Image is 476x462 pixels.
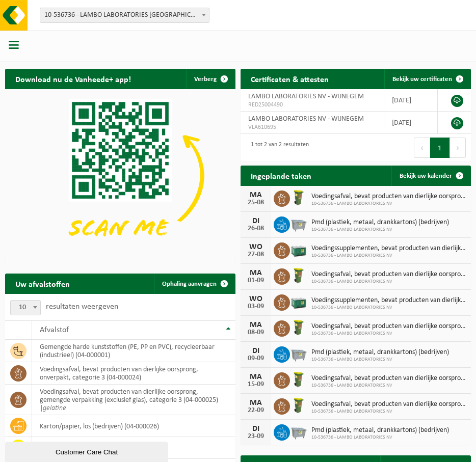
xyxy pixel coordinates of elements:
span: VLA610695 [248,123,376,131]
h2: Uw afvalstoffen [5,274,80,293]
div: MA [246,373,266,381]
span: Bekijk uw kalender [400,173,452,179]
span: Voedingsafval, bevat producten van dierlijke oorsprong, onverpakt, categorie 3 [311,374,466,383]
span: 10-536736 - LAMBO LABORATORIES NV [311,331,466,337]
div: DI [246,425,266,433]
span: 10-536736 - LAMBO LABORATORIES NV [311,253,466,259]
span: Verberg [194,76,217,83]
h2: Certificaten & attesten [241,69,339,89]
div: 1 tot 2 van 2 resultaten [246,137,309,159]
span: 10-536736 - LAMBO LABORATORIES NV [311,227,449,233]
div: WO [246,295,266,303]
img: PB-LB-0680-HPE-GN-01 [290,241,307,258]
span: Voedingsafval, bevat producten van dierlijke oorsprong, onverpakt, categorie 3 [311,270,466,279]
span: 10-536736 - LAMBO LABORATORIES NV [311,305,466,311]
div: 15-09 [246,381,266,388]
button: Verberg [186,69,234,89]
span: Voedingsafval, bevat producten van dierlijke oorsprong, onverpakt, categorie 3 [311,322,466,331]
span: RED25004490 [248,101,376,109]
img: WB-2500-GAL-GY-01 [290,345,307,362]
span: Pmd (plastiek, metaal, drankkartons) (bedrijven) [311,426,449,434]
div: 27-08 [246,251,266,258]
img: WB-0060-HPE-GN-50 [290,267,307,284]
td: voedingsafval, bevat producten van dierlijke oorsprong, onverpakt, categorie 3 (04-000024) [32,362,235,385]
img: WB-0060-HPE-GN-50 [290,319,307,336]
div: 22-09 [246,407,266,414]
span: Bekijk uw certificaten [392,76,452,83]
span: LAMBO LABORATORIES NV - WIJNEGEM [248,93,364,100]
span: Voedingsafval, bevat producten van dierlijke oorsprong, onverpakt, categorie 3 [311,400,466,409]
span: Voedingssupplementen, bevat producten van dierlijke oorsprong, categorie 3 [311,296,466,305]
img: PB-LB-0680-HPE-GN-01 [290,293,307,310]
td: gemengde harde kunststoffen (PE, PP en PVC), recycleerbaar (industrieel) (04-000001) [32,340,235,362]
img: WB-0060-HPE-GN-50 [290,371,307,388]
span: Ophaling aanvragen [162,281,217,287]
button: Next [450,138,466,158]
div: 23-09 [246,433,266,440]
img: WB-0060-HPE-GN-50 [290,397,307,414]
a: Ophaling aanvragen [154,274,234,294]
div: 09-09 [246,355,266,362]
div: 25-08 [246,199,266,206]
button: 1 [430,138,450,158]
img: WB-0060-HPE-GN-50 [290,189,307,206]
span: LAMBO LABORATORIES NV - WIJNEGEM [248,115,364,123]
h2: Ingeplande taken [241,166,322,185]
img: WB-2500-GAL-GY-01 [290,423,307,440]
span: Pmd (plastiek, metaal, drankkartons) (bedrijven) [311,348,449,357]
span: 10-536736 - LAMBO LABORATORIES NV [311,434,449,441]
span: 10-536736 - LAMBO LABORATORIES NV - WIJNEGEM [40,8,209,22]
span: 10 [10,300,41,315]
h2: Download nu de Vanheede+ app! [5,69,141,89]
td: [DATE] [384,112,438,134]
span: 10-536736 - LAMBO LABORATORIES NV [311,409,466,415]
div: WO [246,243,266,251]
a: Bekijk uw kalender [391,166,470,186]
span: 10-536736 - LAMBO LABORATORIES NV [311,201,466,207]
span: Pmd (plastiek, metaal, drankkartons) (bedrijven) [311,219,449,227]
div: MA [246,399,266,407]
img: Download de VHEPlus App [5,89,235,262]
div: DI [246,347,266,355]
div: 26-08 [246,225,266,232]
button: Previous [414,138,430,158]
img: WB-2500-GAL-GY-01 [290,215,307,232]
span: 10 [11,301,40,315]
i: gelatine [43,404,66,412]
span: 10-536736 - LAMBO LABORATORIES NV [311,357,449,363]
label: resultaten weergeven [46,303,118,311]
a: Bekijk uw certificaten [384,69,470,89]
div: MA [246,269,266,277]
td: risicohoudend medisch afval (04-000041) [32,437,235,459]
span: 10-536736 - LAMBO LABORATORIES NV - WIJNEGEM [40,8,209,23]
iframe: chat widget [5,440,170,462]
span: Voedingssupplementen, bevat producten van dierlijke oorsprong, categorie 3 [311,244,466,253]
div: 01-09 [246,277,266,284]
div: DI [246,217,266,225]
div: 08-09 [246,329,266,336]
span: 10-536736 - LAMBO LABORATORIES NV [311,279,466,285]
td: karton/papier, los (bedrijven) (04-000026) [32,415,235,437]
span: 10-536736 - LAMBO LABORATORIES NV [311,383,466,389]
span: Afvalstof [40,326,69,334]
div: 03-09 [246,303,266,310]
td: [DATE] [384,89,438,112]
td: voedingsafval, bevat producten van dierlijke oorsprong, gemengde verpakking (exclusief glas), cat... [32,385,235,415]
div: MA [246,321,266,329]
div: MA [246,191,266,199]
span: Voedingsafval, bevat producten van dierlijke oorsprong, onverpakt, categorie 3 [311,193,466,201]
